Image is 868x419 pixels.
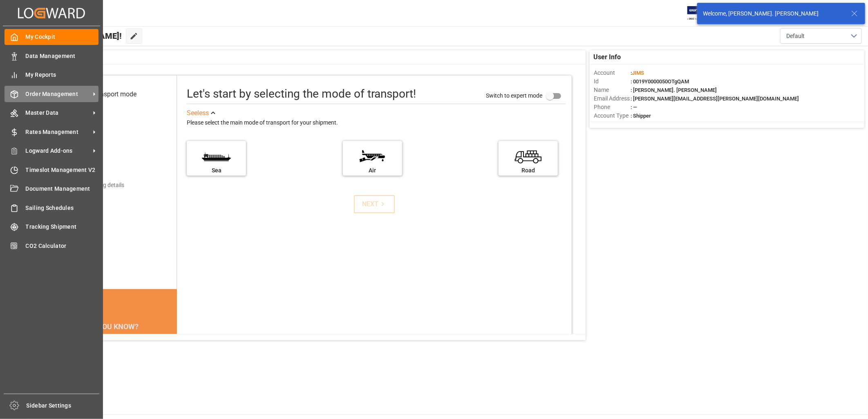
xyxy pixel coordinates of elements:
[26,33,99,41] span: My Cockpit
[187,85,416,103] div: Let's start by selecting the mode of transport!
[46,318,177,335] div: DID YOU KNOW?
[594,77,631,86] span: Id
[26,109,90,117] span: Master Data
[4,181,98,197] a: Document Management
[26,52,99,60] span: Data Management
[594,69,631,77] span: Account
[4,200,98,216] a: Sailing Schedules
[486,92,542,99] span: Switch to expert mode
[354,195,395,213] button: NEXT
[26,71,99,79] span: My Reports
[631,113,651,119] span: : Shipper
[4,48,98,64] a: Data Management
[191,166,242,175] div: Sea
[34,28,122,44] span: Hello [PERSON_NAME]!
[26,147,90,155] span: Logward Add-ons
[631,87,717,93] span: : [PERSON_NAME]. [PERSON_NAME]
[4,162,98,178] a: Timeslot Management V2
[703,9,843,18] div: Welcome, [PERSON_NAME]. [PERSON_NAME]
[594,86,631,94] span: Name
[594,111,631,120] span: Account Type
[631,96,799,102] span: : [PERSON_NAME][EMAIL_ADDRESS][PERSON_NAME][DOMAIN_NAME]
[687,6,716,20] img: Exertis%20JAM%20-%20Email%20Logo.jpg_1722504956.jpg
[594,94,631,103] span: Email Address
[73,89,136,99] div: Select transport mode
[26,128,90,136] span: Rates Management
[26,204,99,212] span: Sailing Schedules
[631,78,689,85] span: : 0019Y0000050OTgQAM
[4,238,98,254] a: CO2 Calculator
[347,166,398,175] div: Air
[187,108,209,118] div: See less
[786,32,805,40] span: Default
[4,219,98,235] a: Tracking Shipment
[26,185,99,193] span: Document Management
[26,166,99,174] span: Timeslot Management V2
[26,242,99,250] span: CO2 Calculator
[503,166,554,175] div: Road
[362,199,387,209] div: NEXT
[187,118,566,128] div: Please select the main mode of transport for your shipment.
[27,401,100,410] span: Sidebar Settings
[26,223,99,231] span: Tracking Shipment
[73,181,124,189] div: Add shipping details
[632,70,644,76] span: JIMS
[594,103,631,111] span: Phone
[4,67,98,83] a: My Reports
[26,90,90,98] span: Order Management
[594,52,621,62] span: User Info
[631,70,644,76] span: :
[631,104,637,110] span: : —
[780,28,862,44] button: open menu
[4,29,98,45] a: My Cockpit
